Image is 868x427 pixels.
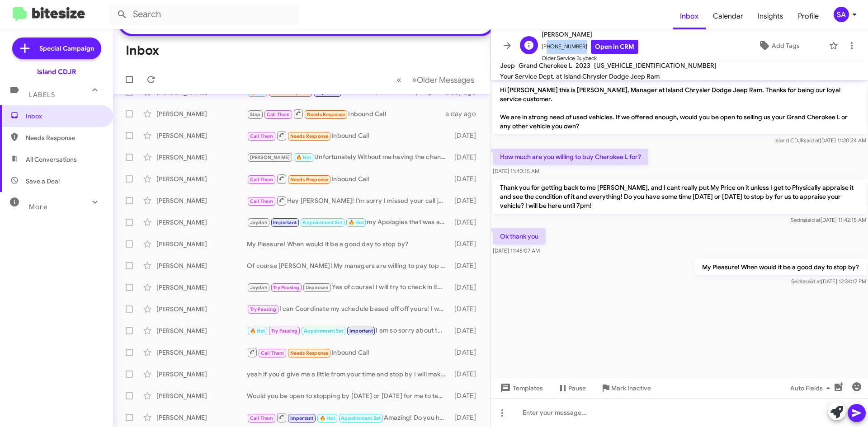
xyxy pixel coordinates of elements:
[26,155,77,164] span: All Conversations
[247,261,450,270] div: Of course [PERSON_NAME]! My managers are willing to pay top price for your current vehicle! Do yo...
[290,177,329,183] span: Needs Response
[39,44,94,53] span: Special Campaign
[498,380,543,396] span: Templates
[491,380,550,396] button: Templates
[826,7,858,22] button: SA
[445,109,483,118] div: a day ago
[247,195,450,206] div: Hey [PERSON_NAME]! I'm sorry I missed your call just now, I tried giving you a call back! Are you...
[673,3,706,29] a: Inbox
[156,261,247,270] div: [PERSON_NAME]
[349,220,364,225] span: 🔥 Hot
[156,218,247,227] div: [PERSON_NAME]
[250,285,267,291] span: Jaydah
[542,29,638,40] span: [PERSON_NAME]
[750,3,791,29] a: Insights
[250,306,276,312] span: Try Pausing
[247,326,450,336] div: I am so sorry about that [PERSON_NAME], I will forward this matter to my managers!
[493,82,866,134] p: Hi [PERSON_NAME] this is [PERSON_NAME], Manager at Island Chrysler Dodge Jeep Ram. Thanks for bei...
[493,149,648,165] p: How much are you willing to buy Cherokee L for?
[250,328,265,334] span: 🔥 Hot
[591,40,638,54] a: Open in CRM
[805,278,821,285] span: said at
[247,304,450,314] div: I can Coordinate my schedule based off off yours! I would just have to inform my appraisals! What...
[247,282,450,293] div: Yes of course! I will try to check in Early [DATE] Morning In hopes to getting you on the schedul...
[519,61,572,70] span: Grand Cherokee L
[126,43,159,58] h1: Inbox
[450,261,483,270] div: [DATE]
[247,130,450,141] div: Inbound Call
[804,137,820,144] span: said at
[247,239,450,249] div: My Pleasure! When would it be a good day to stop by?
[791,278,866,285] span: Sedra [DATE] 12:34:12 PM
[250,220,267,225] span: Jaydah
[412,74,417,85] span: »
[450,305,483,314] div: [DATE]
[250,133,274,139] span: Call Them
[450,174,483,183] div: [DATE]
[593,380,658,396] button: Mark Inactive
[26,112,103,121] span: Inbox
[247,108,445,120] div: Inbound Call
[29,91,55,99] span: Labels
[302,220,342,225] span: Appointment Set
[156,174,247,183] div: [PERSON_NAME]
[156,196,247,205] div: [PERSON_NAME]
[805,216,821,223] span: said at
[450,196,483,205] div: [DATE]
[493,228,546,244] p: Ok thank you
[406,70,480,89] button: Next
[250,112,261,117] span: Stop
[156,131,247,140] div: [PERSON_NAME]
[695,259,866,275] p: My Pleasure! When would it be a good day to stop by?
[247,152,450,163] div: Unfortunately Without me having the chance to appraise your vehicle in person, I wouldn't be able...
[156,413,247,422] div: [PERSON_NAME]
[450,348,483,357] div: [DATE]
[576,61,590,70] span: 2023
[250,155,290,160] span: [PERSON_NAME]
[306,285,329,291] span: Unpaused
[594,61,717,70] span: [US_VEHICLE_IDENTIFICATION_NUMBER]
[247,412,450,423] div: Amazing! Do you have sometime [DATE] or [DATE] to stop by? I will be here until 7pm and I will on...
[273,285,299,291] span: Try Pausing
[156,305,247,314] div: [PERSON_NAME]
[790,380,834,396] span: Auto Fields
[396,74,401,85] span: «
[542,40,638,54] span: [PHONE_NUMBER]
[156,370,247,379] div: [PERSON_NAME]
[774,137,866,144] span: Island CDJR [DATE] 11:20:24 AM
[156,326,247,335] div: [PERSON_NAME]
[706,3,750,29] a: Calendar
[247,174,450,185] div: Inbound Call
[26,133,103,142] span: Needs Response
[267,112,290,117] span: Call Them
[247,347,450,358] div: Inbound Call
[290,415,314,421] span: Important
[500,61,515,70] span: Jeep
[156,239,247,249] div: [PERSON_NAME]
[12,38,101,59] a: Special Campaign
[273,220,297,225] span: Important
[791,3,826,29] span: Profile
[772,38,800,54] span: Add Tags
[450,218,483,227] div: [DATE]
[450,391,483,400] div: [DATE]
[296,155,311,160] span: 🔥 Hot
[791,216,866,223] span: Sedra [DATE] 11:42:15 AM
[392,70,480,89] nav: Page navigation example
[250,415,274,421] span: Call Them
[450,413,483,422] div: [DATE]
[732,38,825,54] button: Add Tags
[450,239,483,249] div: [DATE]
[29,203,47,211] span: More
[834,7,849,22] div: SA
[156,109,247,118] div: [PERSON_NAME]
[783,380,841,396] button: Auto Fields
[341,415,381,421] span: Appointment Set
[156,283,247,292] div: [PERSON_NAME]
[349,328,373,334] span: Important
[156,348,247,357] div: [PERSON_NAME]
[542,54,638,63] span: Older Service Buyback
[550,380,593,396] button: Pause
[450,370,483,379] div: [DATE]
